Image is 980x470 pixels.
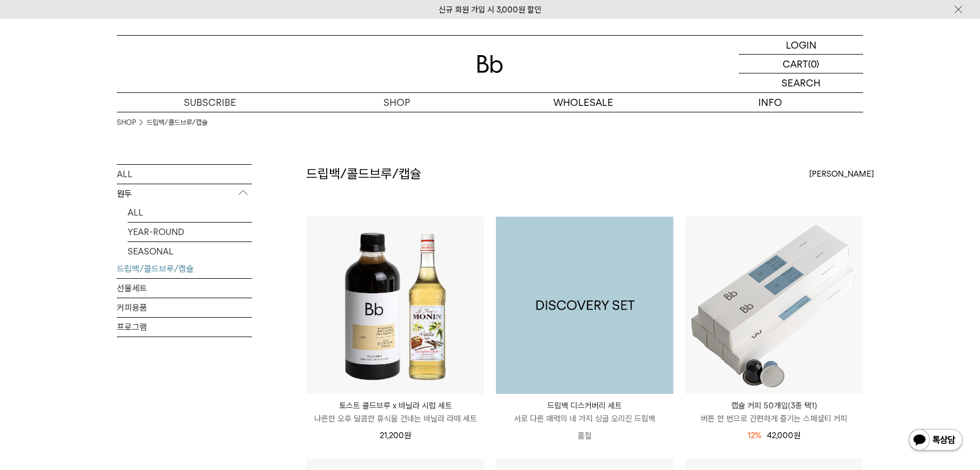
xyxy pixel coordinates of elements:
img: 1000001174_add2_035.jpg [496,217,673,394]
p: 나른한 오후 달콤한 휴식을 건네는 바닐라 라떼 세트 [307,412,484,425]
span: 원 [793,431,800,440]
p: WHOLESALE [490,93,677,112]
a: SUBSCRIBE [117,93,303,112]
a: SHOP [117,117,136,128]
p: 품절 [496,425,673,447]
p: 서로 다른 매력의 네 가지 싱글 오리진 드립백 [496,412,673,425]
img: 토스트 콜드브루 x 바닐라 시럽 세트 [307,217,484,394]
p: 캡슐 커피 50개입(3종 택1) [685,399,863,412]
a: 신규 회원 가입 시 3,000원 할인 [439,5,541,15]
a: YEAR-ROUND [128,223,252,241]
h2: 드립백/콜드브루/캡슐 [306,165,421,183]
a: 드립백/콜드브루/캡슐 [117,259,252,278]
a: ALL [117,165,252,184]
a: 커피용품 [117,298,252,317]
span: 42,000 [767,431,800,440]
p: 드립백 디스커버리 세트 [496,399,673,412]
span: 21,200 [380,431,411,440]
p: 버튼 한 번으로 간편하게 즐기는 스페셜티 커피 [685,412,863,425]
p: CART [783,55,808,73]
a: CART (0) [739,55,863,73]
span: [PERSON_NAME] [809,167,874,180]
a: 드립백/콜드브루/캡슐 [147,117,208,128]
span: 원 [404,431,411,440]
a: SEASONAL [128,242,252,261]
p: SEARCH [782,73,820,92]
a: SHOP [303,93,490,112]
a: 토스트 콜드브루 x 바닐라 시럽 세트 나른한 오후 달콤한 휴식을 건네는 바닐라 라떼 세트 [307,399,484,425]
p: INFO [677,93,863,112]
img: 로고 [477,55,503,73]
a: 프로그램 [117,318,252,337]
p: LOGIN [786,36,817,54]
a: LOGIN [739,36,863,55]
img: 카카오톡 채널 1:1 채팅 버튼 [908,428,964,454]
a: ALL [128,203,252,222]
img: 캡슐 커피 50개입(3종 택1) [685,217,863,394]
p: (0) [808,55,819,73]
a: 선물세트 [117,279,252,298]
p: 원두 [117,184,252,204]
div: 12% [747,429,762,442]
a: 드립백 디스커버리 세트 서로 다른 매력의 네 가지 싱글 오리진 드립백 [496,399,673,425]
a: 캡슐 커피 50개입(3종 택1) 버튼 한 번으로 간편하게 즐기는 스페셜티 커피 [685,399,863,425]
p: 토스트 콜드브루 x 바닐라 시럽 세트 [307,399,484,412]
a: 드립백 디스커버리 세트 [496,217,673,394]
